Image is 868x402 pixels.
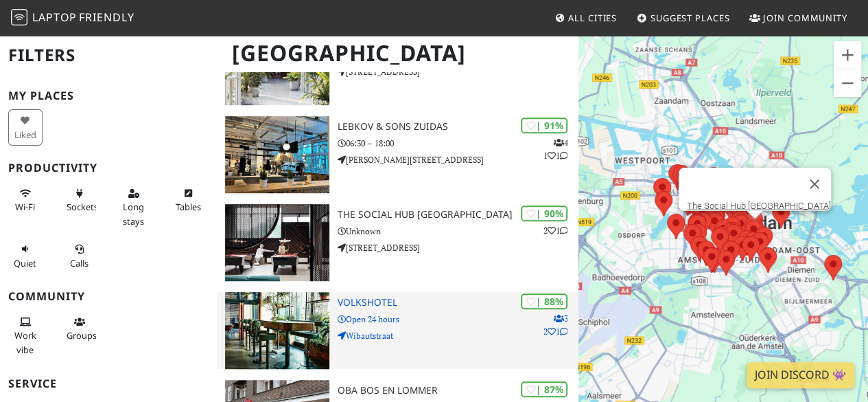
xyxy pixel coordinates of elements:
[8,377,209,390] h3: Service
[543,224,567,237] p: 2 1
[11,9,27,25] img: LaptopFriendly
[62,182,97,219] button: Sockets
[217,204,578,281] a: The Social Hub Amsterdam City | 90% 21 The Social Hub [GEOGRAPHIC_DATA] Unknown [STREET_ADDRESS]
[763,12,847,24] span: Join Community
[521,381,567,397] div: | 87%
[521,118,567,133] div: | 91%
[8,89,209,102] h3: My Places
[521,205,567,221] div: | 90%
[117,182,151,232] button: Long stays
[834,41,861,69] button: Inzoomen
[744,5,853,30] a: Join Community
[14,329,36,355] span: People working
[8,290,209,303] h3: Community
[70,257,89,269] span: Video/audio calls
[14,257,36,269] span: Quiet
[338,241,578,254] p: [STREET_ADDRESS]
[15,201,35,213] span: Stable Wi-Fi
[11,6,134,30] a: LaptopFriendly LaptopFriendly
[338,225,578,238] p: Unknown
[631,5,736,30] a: Suggest Places
[549,5,622,30] a: All Cities
[687,201,831,211] a: The Social Hub [GEOGRAPHIC_DATA]
[62,311,97,347] button: Groups
[8,182,43,219] button: Wi-Fi
[221,34,576,72] h1: [GEOGRAPHIC_DATA]
[217,116,578,193] a: Lebkov & Sons Zuidas | 91% 411 Lebkov & Sons Zuidas 06:30 – 18:00 [PERSON_NAME][STREET_ADDRESS]
[338,209,578,221] h3: The Social Hub [GEOGRAPHIC_DATA]
[834,69,861,97] button: Uitzoomen
[521,293,567,309] div: | 88%
[543,136,567,162] p: 4 1 1
[225,292,329,369] img: Volkshotel
[568,12,617,24] span: All Cities
[8,161,209,175] h3: Productivity
[171,182,205,219] button: Tables
[225,116,329,193] img: Lebkov & Sons Zuidas
[225,204,329,281] img: The Social Hub Amsterdam City
[747,362,854,388] a: Join Discord 👾
[32,10,77,25] span: Laptop
[79,10,134,25] span: Friendly
[338,385,578,397] h3: OBA Bos en Lommer
[650,12,730,24] span: Suggest Places
[62,238,97,274] button: Calls
[338,137,578,150] p: 06:30 – 18:00
[8,311,43,361] button: Work vibe
[8,238,43,274] button: Quiet
[798,168,831,201] button: Sluiten
[217,292,578,369] a: Volkshotel | 88% 321 Volkshotel Open 24 hours Wibautstraat
[338,313,578,326] p: Open 24 hours
[67,329,97,342] span: Group tables
[338,121,578,133] h3: Lebkov & Sons Zuidas
[338,297,578,309] h3: Volkshotel
[338,329,578,342] p: Wibautstraat
[175,201,200,213] span: Work-friendly tables
[543,312,567,338] p: 3 2 1
[67,201,98,213] span: Power sockets
[8,34,209,76] h2: Filters
[123,201,144,227] span: Long stays
[338,153,578,166] p: [PERSON_NAME][STREET_ADDRESS]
